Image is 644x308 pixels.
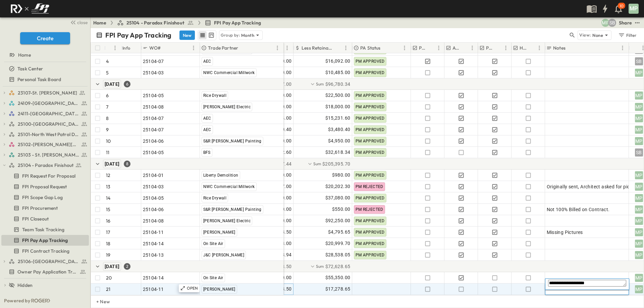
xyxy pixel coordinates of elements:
span: PM APPROVED [356,253,385,257]
a: 25102-Christ The Redeemer Anglican Church [9,140,88,149]
p: None [592,32,603,39]
div: MP [635,103,643,111]
span: $20,202.30 [325,183,351,190]
span: Task Center [17,65,43,72]
p: PE Expecting [419,45,428,51]
span: $18,000.00 [325,103,351,111]
span: 25104-14 [143,240,164,247]
p: 15 [106,206,110,213]
button: Menu [535,44,543,52]
div: 24111-[GEOGRAPHIC_DATA]test [1,108,89,119]
span: 25104 - Paradox Finishout [126,19,184,26]
button: Sort [162,44,170,52]
a: 25100-Vanguard Prep School [9,119,88,129]
div: SB [635,57,643,65]
p: View: [579,32,591,39]
span: close [77,19,88,26]
div: SB [635,148,643,157]
p: 4 [106,58,109,65]
p: OPEN [187,286,198,291]
p: + New [96,298,100,305]
span: 25100-Vanguard Prep School [18,121,79,127]
span: FPI Proposal Request [22,183,67,190]
a: FPI Procurement [1,203,88,213]
button: Menu [190,44,198,52]
span: PM APPROVED [356,116,385,121]
div: MP [635,205,643,213]
a: FPI Pay App Tracking [205,19,261,26]
span: Owner Pay Application Tracking [17,268,77,275]
div: Monica Pruteanu (mpruteanu@fpibuilders.com) [601,19,609,27]
div: 25100-Vanguard Prep Schooltest [1,119,89,129]
a: Owner Pay Application Tracking [1,267,88,276]
p: 16 [106,218,110,224]
span: Team Task Tracking [22,226,64,233]
span: $37,080.00 [325,194,351,202]
span: 25102-Christ The Redeemer Anglican Church [18,141,79,148]
span: PM APPROVED [356,230,385,235]
a: 24111-[GEOGRAPHIC_DATA] [9,109,88,118]
span: BFS [203,150,211,155]
span: NWC Commercial Millwork [203,70,255,75]
span: 25104-07 [143,58,164,65]
span: $4,950.00 [328,137,351,145]
p: 10 [106,138,111,144]
button: row view [199,31,207,39]
p: 5 [106,69,109,76]
a: 25104 - Paradox Finishout [117,19,194,26]
p: 12 [106,172,110,179]
p: PA Status [360,45,381,51]
span: Home [18,52,31,58]
span: 25104-14 [143,274,164,281]
div: Share [619,19,632,26]
span: [DATE] [105,264,119,269]
button: Sort [530,44,537,52]
div: Info [121,43,141,53]
span: $17,278.65 [325,285,351,293]
span: PM APPROVED [356,150,385,155]
span: [PERSON_NAME] Electric [203,105,251,109]
span: 25106-St. Andrews Parking Lot [18,258,79,265]
span: PM APPROVED [356,93,385,98]
span: 25104-05 [143,149,164,156]
div: Info [122,39,130,57]
p: AA Processed [452,45,462,51]
p: PM Processed [486,45,495,51]
span: PM REJECTED [356,184,383,189]
span: $72,628.65 [325,263,351,270]
a: Home [1,50,88,60]
span: 23107-St. [PERSON_NAME] [18,89,77,96]
div: MP [635,171,643,179]
span: $980.00 [332,171,351,179]
span: Rice Drywall [203,196,227,200]
span: FPI Pay App Tracking [22,237,68,244]
a: FPI Closeout [1,214,88,224]
button: test [633,19,641,27]
span: PM APPROVED [356,70,385,75]
a: 25104 - Paradox Finishout [9,161,88,170]
span: S&R [PERSON_NAME] Painting [203,207,262,212]
button: Sort [463,44,470,52]
span: [PERSON_NAME] Electric [203,219,251,223]
a: Task Center [1,64,88,73]
nav: breadcrumbs [93,19,265,26]
button: Menu [400,44,409,52]
div: FPI Proposal Requesttest [1,181,89,192]
span: S&R [PERSON_NAME] Painting [203,139,262,143]
div: 25102-Christ The Redeemer Anglican Churchtest [1,139,89,150]
div: 25101-North West Patrol Divisiontest [1,129,89,140]
span: Missing Pictures [547,229,583,236]
div: 6 [124,81,130,87]
p: 20 [106,274,112,281]
p: 19 [106,252,110,258]
div: Personal Task Boardtest [1,74,89,85]
span: 25104-08 [143,218,164,224]
span: 25104-11 [143,229,164,236]
button: Menu [502,44,510,52]
span: $96,780.34 [325,81,351,87]
span: On Site Air [203,241,223,246]
div: Owner Pay Application Trackingtest [1,266,89,277]
a: FPI Proposal Request [1,182,88,191]
button: Menu [619,44,627,52]
a: 24109-St. Teresa of Calcutta Parish Hall [9,99,88,108]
